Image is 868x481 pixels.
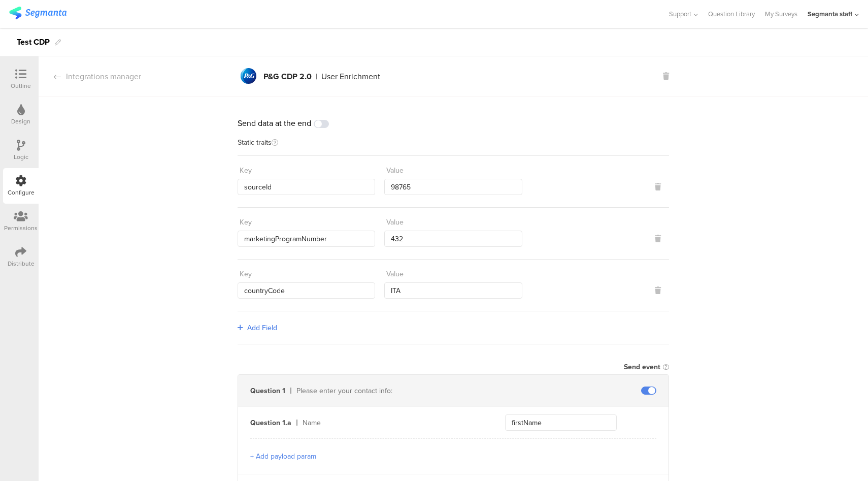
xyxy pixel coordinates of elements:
[250,451,316,462] button: + Add payload param
[316,73,317,81] div: |
[240,217,252,228] div: Key
[240,165,252,176] div: Key
[247,323,277,333] span: Add Field
[263,73,312,81] div: P&G CDP 2.0
[11,117,30,126] div: Design
[240,269,252,279] div: Key
[624,362,660,372] div: Send event
[17,34,50,50] div: Test CDP
[296,386,481,396] div: Please enter your contact info:
[384,179,522,195] input: Enter value...
[386,165,404,176] div: Value
[386,269,404,279] div: Value
[14,152,28,162] div: Logic
[386,217,404,228] div: Value
[505,414,617,431] input: Enter a key...
[39,71,141,82] div: Integrations manager
[238,282,375,299] input: Enter key...
[238,231,375,247] input: Enter key...
[4,223,38,233] div: Permissions
[238,179,375,195] input: Enter key...
[9,7,66,19] img: segmanta logo
[808,9,852,19] div: Segmanta staff
[384,231,522,247] input: Enter value...
[303,418,481,428] div: Name
[238,139,669,156] div: Static traits
[669,9,691,19] span: Support
[250,386,285,396] div: Question 1
[11,81,31,90] div: Outline
[8,259,35,268] div: Distribute
[321,73,380,81] div: User Enrichment
[250,418,291,428] div: Question 1.a
[384,282,522,299] input: Enter value...
[238,117,669,129] div: Send data at the end
[8,188,35,197] div: Configure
